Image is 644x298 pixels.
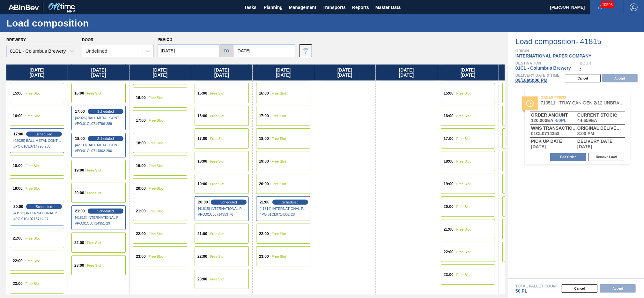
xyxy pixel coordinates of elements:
[260,200,270,204] span: 21:00
[87,91,101,95] span: Free Slot
[197,182,207,186] span: 19:00
[260,210,307,218] span: # PO : 01CL0714352-28
[6,19,120,27] h1: Load composition
[197,137,207,141] span: 17:00
[149,209,163,213] span: Free Slot
[352,4,369,11] span: Reports
[26,236,40,240] span: Free Slot
[149,232,163,236] span: Free Slot
[210,91,225,95] span: Free Slot
[259,255,269,258] span: 23:00
[272,159,286,163] span: Free Slot
[158,37,172,42] span: Period
[515,78,547,83] span: 09/18 at 8:00 PM
[376,65,437,80] div: [DATE] [DATE]
[233,44,295,57] input: mm/dd/yyyy
[75,216,123,219] span: [41813] INTERNATIONAL PAPER COMPANY - 0008221785
[198,200,208,204] span: 20:00
[444,159,454,163] span: 18:00
[13,139,61,142] span: [42025] BALL METAL CONTAINER GROUP - 0008221649
[136,164,146,168] span: 19:00
[87,241,101,245] span: Free Slot
[210,137,225,141] span: Free Slot
[197,232,207,236] span: 21:00
[580,65,581,71] span: -
[314,65,375,80] div: [DATE] [DATE]
[456,159,471,163] span: Free Slot
[456,137,471,141] span: Free Slot
[36,205,52,209] span: Scheduled
[210,159,225,163] span: Free Slot
[197,91,207,95] span: 15:00
[456,273,471,277] span: Free Slot
[97,110,114,113] span: Scheduled
[136,141,146,145] span: 18:00
[220,200,237,204] span: Scheduled
[87,168,101,172] span: Free Slot
[149,187,163,190] span: Free Slot
[456,182,471,186] span: Free Slot
[375,4,401,11] span: Master Data
[136,118,146,122] span: 17:00
[68,65,129,80] div: [DATE] [DATE]
[149,118,163,122] span: Free Slot
[74,91,84,95] span: 16:00
[444,205,454,209] span: 20:00
[158,44,220,57] input: mm/dd/yyyy
[272,255,286,258] span: Free Slot
[515,38,644,45] span: Load composition - 41815
[282,200,299,204] span: Scheduled
[224,49,229,53] h5: to
[74,241,84,245] span: 22:00
[136,187,146,190] span: 20:00
[259,182,269,186] span: 20:00
[13,215,61,223] span: # PO : 01CL0713744-27
[191,65,252,80] div: [DATE] [DATE]
[13,132,23,136] span: 17:00
[75,110,85,113] span: 17:00
[456,91,471,95] span: Free Slot
[444,273,454,277] span: 23:00
[456,250,471,254] span: Free Slot
[13,211,61,215] span: [41512] INTERNATIONAL PAPER COMPANY - 0008221785
[259,232,269,236] span: 22:00
[259,159,269,163] span: 19:00
[565,74,601,82] button: Cancel
[253,65,314,80] div: [DATE] [DATE]
[210,232,225,236] span: Free Slot
[97,209,114,213] span: Scheduled
[97,137,114,141] span: Scheduled
[444,250,454,254] span: 22:00
[444,227,454,231] span: 21:00
[260,207,307,210] span: [41814] INTERNATIONAL PAPER COMPANY - 0008221785
[13,282,23,286] span: 23:00
[444,182,454,186] span: 19:00
[210,277,225,281] span: Free Slot
[13,236,23,240] span: 21:00
[136,209,146,213] span: 21:00
[299,44,312,57] button: icon-filter-gray
[272,232,286,236] span: Free Slot
[82,38,93,42] label: Door
[197,255,207,258] span: 22:00
[590,3,611,12] button: Notifications
[515,73,559,77] span: Delivery Date & Time
[259,137,269,141] span: 18:00
[149,255,163,258] span: Free Slot
[26,114,40,118] span: Free Slot
[323,4,346,11] span: Transports
[75,143,123,147] span: [42109] BALL METAL CONTAINER GROUP - 0008221649
[13,205,23,209] span: 20:00
[75,137,85,141] span: 18:00
[515,49,644,53] span: Origin
[6,38,26,42] label: Brewery
[87,191,101,195] span: Free Slot
[198,207,246,210] span: [41815] INTERNATIONAL PAPER COMPANY - 0008221785
[136,232,146,236] span: 22:00
[13,142,61,150] span: # PO : 01CL0714795-288
[197,159,207,163] span: 18:00
[456,205,471,209] span: Free Slot
[515,53,592,58] span: INTERNATIONAL PAPER COMPANY
[601,1,614,8] span: 10508
[562,284,597,293] button: Cancel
